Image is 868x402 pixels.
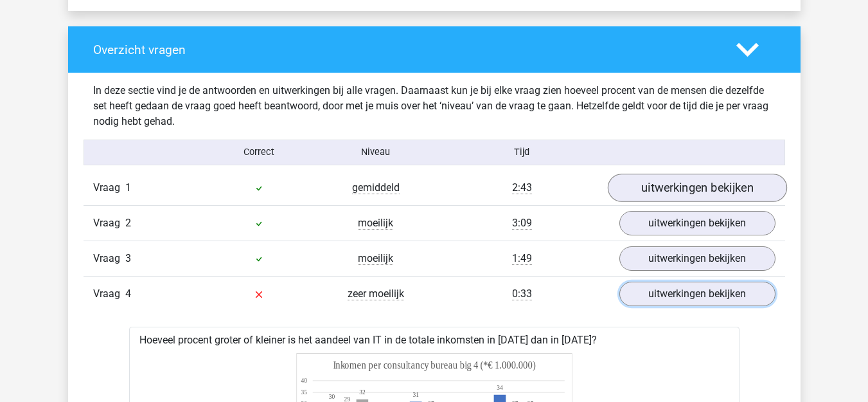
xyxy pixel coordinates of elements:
tspan: 34 [497,383,503,391]
a: uitwerkingen bekijken [619,246,775,271]
a: uitwerkingen bekijken [619,282,775,306]
span: moeilijk [358,252,393,265]
tspan: 40 [301,376,307,384]
span: 1:49 [512,252,532,265]
a: uitwerkingen bekijken [607,174,786,202]
div: In deze sectie vind je de antwoorden en uitwerkingen bij alle vragen. Daarnaast kun je bij elke v... [84,83,785,129]
tspan: 35 [301,388,307,396]
span: moeilijk [358,217,393,230]
span: 1 [125,181,131,194]
span: zeer moeilijk [348,288,404,300]
span: 2 [125,217,131,229]
tspan: Inkomen per consultancy bureau big 4 (*€ 1.000.000) [333,360,535,372]
span: 2:43 [512,181,532,194]
span: Vraag [93,251,125,266]
span: Vraag [93,215,125,231]
div: Correct [200,145,317,160]
span: Vraag [93,286,125,302]
a: uitwerkingen bekijken [619,211,775,235]
div: Tijd [434,145,609,160]
h4: Overzicht vragen [93,42,717,57]
tspan: 32 [359,388,366,396]
tspan: 30 [328,393,335,401]
div: Niveau [317,145,434,160]
span: 3 [125,252,131,264]
span: gemiddeld [352,181,400,194]
span: Vraag [93,180,125,196]
span: 4 [125,288,131,300]
span: 0:33 [512,288,532,300]
span: 3:09 [512,217,532,230]
tspan: 31 [412,390,419,398]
